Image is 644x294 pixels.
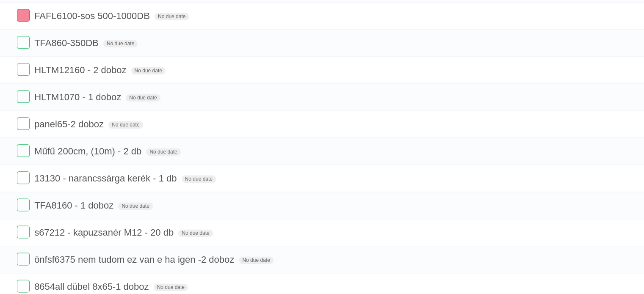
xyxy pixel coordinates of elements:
span: Műfű 200cm, (10m) - 2 db [34,146,144,157]
span: FAFL6100-sos 500-1000DB [34,11,152,21]
label: Done [17,36,30,49]
label: Done [17,280,30,292]
span: No due date [155,13,189,20]
label: Done [17,144,30,157]
label: Done [17,90,30,103]
span: HLTM1070 - 1 doboz [34,92,123,102]
span: No due date [131,67,166,74]
span: No due date [146,148,180,156]
span: No due date [182,175,216,183]
span: 13130 - narancssárga kerék - 1 db [34,173,179,184]
label: Done [17,117,30,130]
span: No due date [103,40,138,47]
span: No due date [118,202,152,210]
span: panel65-2 doboz [34,119,106,129]
span: TFA8160 - 1 doboz [34,200,116,211]
span: 8654all dübel 8x65-1 doboz [34,281,151,292]
span: No due date [178,229,213,237]
span: HLTM12160 - 2 doboz [34,65,128,75]
span: s67212 - kapuzsanér M12 - 20 db [34,227,176,238]
label: Done [17,63,30,76]
span: No due date [239,256,273,264]
label: Done [17,225,30,238]
span: önfsf6375 nem tudom ez van e ha igen -2 doboz [34,254,236,265]
label: Done [17,9,30,22]
label: Done [17,171,30,184]
span: TFA860-350DB [34,38,101,48]
span: No due date [154,283,188,291]
span: No due date [126,94,160,102]
label: Done [17,198,30,211]
span: No due date [108,121,143,129]
label: Done [17,253,30,265]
